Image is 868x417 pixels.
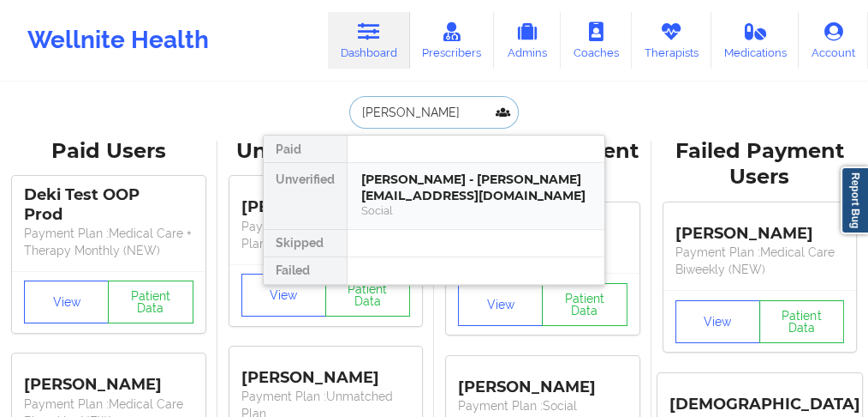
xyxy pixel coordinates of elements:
[663,138,857,191] div: Failed Payment Users
[229,138,423,165] div: Unverified Users
[328,12,410,69] a: Dashboard
[542,283,627,326] button: Patient Data
[675,244,845,278] p: Payment Plan : Medical Care Biweekly (NEW)
[675,300,760,343] button: View
[361,203,591,218] div: Social
[24,363,193,396] div: [PERSON_NAME]
[458,283,543,326] button: View
[12,138,205,165] div: Paid Users
[458,365,627,397] div: [PERSON_NAME]
[675,211,845,244] div: [PERSON_NAME]
[264,163,347,230] div: Unverified
[241,185,411,218] div: [PERSON_NAME]
[241,218,411,252] p: Payment Plan : Unmatched Plan
[24,225,193,259] p: Payment Plan : Medical Care + Therapy Monthly (NEW)
[108,281,193,323] button: Patient Data
[841,166,868,234] a: Report Bug
[325,274,410,317] button: Patient Data
[241,274,326,317] button: View
[711,12,800,69] a: Medications
[24,185,193,225] div: Deki Test OOP Prod
[264,136,347,163] div: Paid
[241,355,411,388] div: [PERSON_NAME]
[561,12,632,69] a: Coaches
[264,257,347,285] div: Failed
[759,300,844,343] button: Patient Data
[410,12,495,69] a: Prescribers
[361,172,591,203] div: [PERSON_NAME] - [PERSON_NAME][EMAIL_ADDRESS][DOMAIN_NAME]
[494,12,561,69] a: Admins
[632,12,711,69] a: Therapists
[264,230,347,257] div: Skipped
[24,281,109,323] button: View
[799,12,868,69] a: Account
[458,397,627,414] p: Payment Plan : Social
